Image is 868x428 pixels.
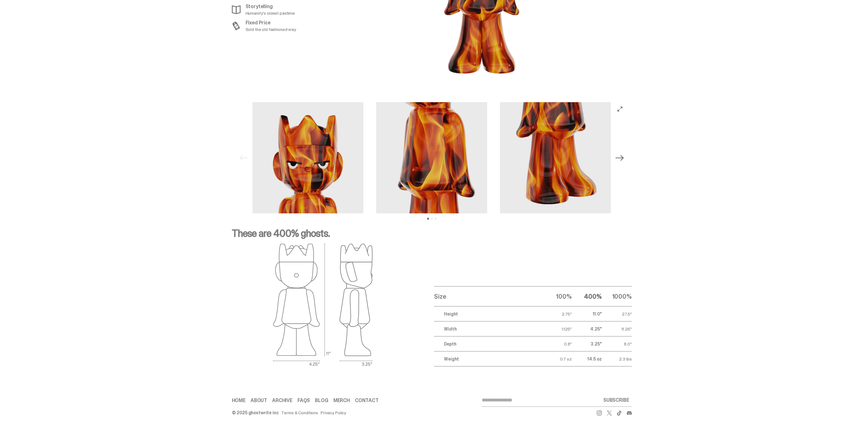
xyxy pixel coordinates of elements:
img: ghost outlines spec [273,243,373,366]
th: Size [434,286,541,306]
td: 0.8" [542,336,572,351]
td: 11.0" [572,306,602,321]
img: Always-On-Fire---Website-Archive.2501XX.png [252,102,364,213]
a: Home [232,398,246,403]
td: 27.5" [602,306,632,321]
a: About [251,398,267,403]
button: Next [613,151,627,165]
td: Depth [434,336,541,351]
p: Fixed Price [246,20,296,25]
img: Always-On-Fire---Website-Archive.2501E.png [500,102,611,213]
p: Storytelling [246,4,295,9]
a: Terms & Conditions [281,411,318,415]
a: Archive [272,398,292,403]
img: Always-On-Fire---Website-Archive.2501F.png [376,102,487,213]
td: Weight [434,351,541,366]
td: 0.7 oz [542,351,572,366]
p: Humanity's oldest pastime [246,11,295,15]
a: Blog [315,398,328,403]
td: Width [434,321,541,336]
button: View slide 1 [427,218,429,220]
th: 1000% [602,286,632,306]
div: © 2025 ghostwrite inc [232,411,279,415]
td: 14.5 oz [572,351,602,366]
td: 8.0" [602,336,632,351]
button: View full-screen [616,105,624,113]
td: 11.25" [602,321,632,336]
th: 100% [542,286,572,306]
button: View slide 3 [435,218,436,220]
th: 400% [572,286,602,306]
td: 1.125" [542,321,572,336]
td: 4.25" [572,321,602,336]
td: 2.3 lbs [602,351,632,366]
button: View slide 2 [431,218,433,220]
a: FAQs [297,398,310,403]
td: 3.25" [572,336,602,351]
p: These are 400% ghosts. [232,228,632,243]
a: Contact [355,398,379,403]
td: 2.75" [542,306,572,321]
a: Merch [333,398,350,403]
p: Sold the old fashioned way [246,27,296,32]
a: Privacy Policy [321,411,346,415]
td: Height [434,306,541,321]
button: SUBSCRIBE [601,394,632,406]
